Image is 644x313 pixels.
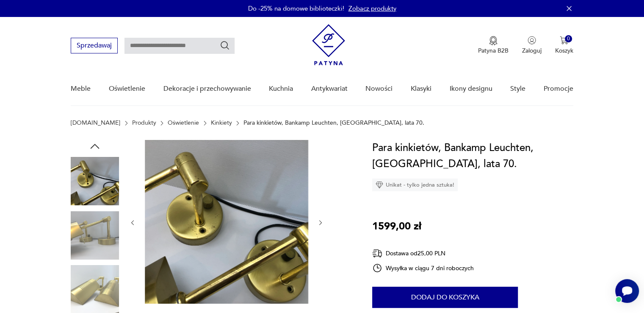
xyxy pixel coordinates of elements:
[168,120,199,126] a: Oświetlenie
[372,263,474,273] div: Wysyłka w ciągu 7 dni roboczych
[565,35,572,42] div: 0
[71,43,118,49] a: Sprzedawaj
[71,211,119,260] img: Zdjęcie produktu Para kinkietów, Bankamp Leuchten, Niemcy, lata 70.
[145,140,308,304] img: Zdjęcie produktu Para kinkietów, Bankamp Leuchten, Niemcy, lata 70.
[376,181,383,189] img: Ikona diamentu
[243,120,424,126] p: Para kinkietów, Bankamp Leuchten, [GEOGRAPHIC_DATA], lata 70.
[555,36,573,55] button: 0Koszyk
[372,287,518,308] button: Dodaj do koszyka
[478,36,509,55] button: Patyna B2B
[348,4,396,13] a: Zobacz produkty
[109,73,145,105] a: Oświetlenie
[615,279,639,303] iframe: Smartsupp widget button
[372,218,421,235] p: 1599,00 zł
[411,73,431,105] a: Klasyki
[489,36,498,45] img: Ikona medalu
[478,36,509,55] a: Ikona medaluPatyna B2B
[510,73,525,105] a: Style
[372,248,474,259] div: Dostawa od 25,00 PLN
[71,73,91,105] a: Meble
[478,47,509,55] p: Patyna B2B
[522,47,542,55] p: Zaloguj
[211,120,232,126] a: Kinkiety
[449,73,492,105] a: Ikony designu
[365,73,392,105] a: Nowości
[71,38,118,53] button: Sprzedawaj
[522,36,542,55] button: Zaloguj
[311,73,348,105] a: Antykwariat
[555,47,573,55] p: Koszyk
[71,120,120,126] a: [DOMAIN_NAME]
[544,73,573,105] a: Promocje
[163,73,251,105] a: Dekoracje i przechowywanie
[372,140,573,172] h1: Para kinkietów, Bankamp Leuchten, [GEOGRAPHIC_DATA], lata 70.
[132,120,156,126] a: Produkty
[71,157,119,205] img: Zdjęcie produktu Para kinkietów, Bankamp Leuchten, Niemcy, lata 70.
[312,24,345,65] img: Patyna - sklep z meblami i dekoracjami vintage
[220,40,230,50] button: Szukaj
[372,248,382,259] img: Ikona dostawy
[269,73,293,105] a: Kuchnia
[528,36,536,45] img: Ikonka użytkownika
[560,36,568,45] img: Ikona koszyka
[372,179,458,191] div: Unikat - tylko jedna sztuka!
[248,4,344,13] p: Do -25% na domowe biblioteczki!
